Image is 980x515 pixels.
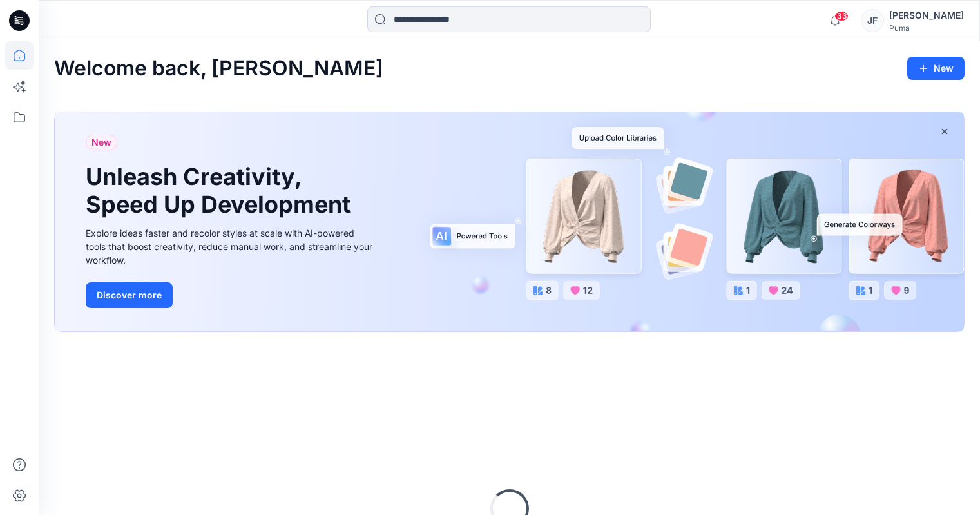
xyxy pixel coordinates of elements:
h1: Unleash Creativity, Speed Up Development [86,163,356,219]
div: JF [861,9,884,32]
button: New [907,57,965,80]
div: Explore ideas faster and recolor styles at scale with AI-powered tools that boost creativity, red... [86,226,376,267]
div: [PERSON_NAME] [889,8,964,23]
a: Discover more [86,282,376,308]
div: Puma [889,23,964,33]
button: Discover more [86,282,173,308]
h2: Welcome back, [PERSON_NAME] [54,57,383,81]
span: 33 [834,11,849,21]
span: New [91,135,111,150]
